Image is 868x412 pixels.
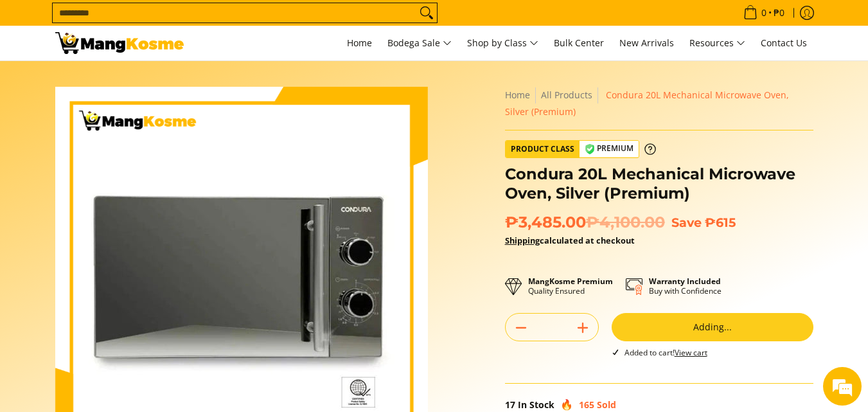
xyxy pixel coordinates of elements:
[506,141,580,157] span: Product Class
[505,140,656,158] a: Product Class Premium
[613,26,680,60] a: New Arrivals
[705,215,736,230] span: ₱615
[505,87,813,120] nav: Breadcrumbs
[505,165,813,203] h1: Condura 20L Mechanical Microwave Oven, Silver (Premium)
[505,235,635,246] strong: calculated at checkout
[55,32,184,54] img: Buy Condura 20L Premium Mechanical Microwave Oven-Silver l Mang Kosme
[759,8,768,17] span: 0
[541,89,592,101] a: All Products
[754,26,813,60] a: Contact Us
[740,6,788,20] span: •
[580,141,639,157] span: Premium
[579,399,594,411] span: 165
[547,26,610,60] a: Bulk Center
[528,276,613,296] p: Quality Ensured
[761,37,807,49] span: Contact Us
[505,89,530,101] a: Home
[505,399,515,411] span: 17
[689,35,745,51] span: Resources
[341,26,378,60] a: Home
[347,37,372,49] span: Home
[585,144,595,154] img: premium-badge-icon.webp
[612,313,813,341] button: Adding...
[567,318,598,338] button: Add
[597,399,616,411] span: Sold
[772,8,786,17] span: ₱0
[505,235,540,246] a: Shipping
[506,318,536,338] button: Subtract
[671,215,702,230] span: Save
[387,35,452,51] span: Bodega Sale
[197,26,813,60] nav: Main Menu
[683,26,752,60] a: Resources
[505,213,665,232] span: ₱3,485.00
[528,276,613,287] strong: MangKosme Premium
[649,276,722,296] p: Buy with Confidence
[586,213,665,232] del: ₱4,100.00
[624,347,707,358] span: Added to cart!
[505,89,789,118] span: Condura 20L Mechanical Microwave Oven, Silver (Premium)
[619,37,674,49] span: New Arrivals
[649,276,721,287] strong: Warranty Included
[461,26,545,60] a: Shop by Class
[554,37,604,49] span: Bulk Center
[467,35,538,51] span: Shop by Class
[675,347,707,358] a: View cart
[381,26,458,60] a: Bodega Sale
[518,399,554,411] span: In Stock
[416,3,437,22] button: Search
